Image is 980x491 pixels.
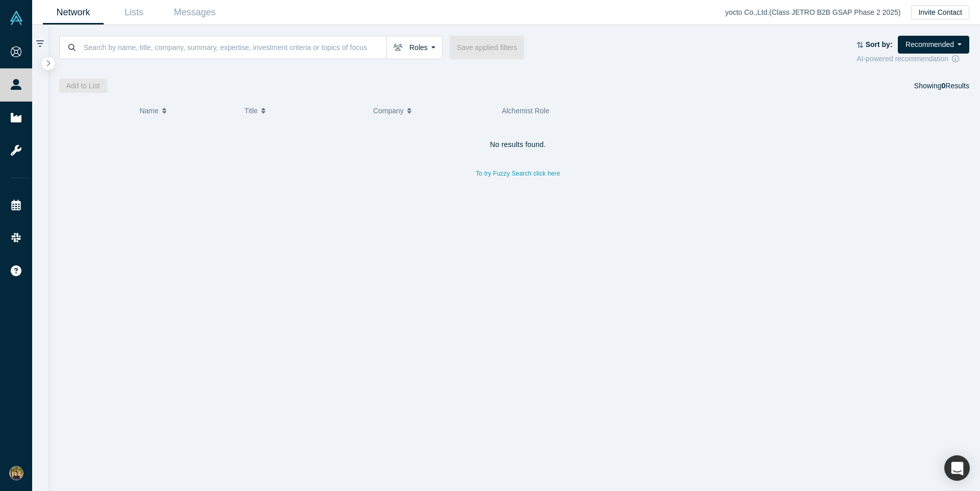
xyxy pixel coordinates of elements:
img: Takafumi Kawano's Account [9,466,23,480]
button: Save applied filters [450,36,524,59]
img: Alchemist Vault Logo [9,11,23,25]
button: Company [373,100,491,121]
input: Search by name, title, company, summary, expertise, investment criteria or topics of focus [83,35,386,59]
div: yocto Co.,Ltd. ( Class JETRO B2B GSAP Phase 2 2025 ) [725,7,912,18]
span: Company [373,100,404,121]
button: Roles [386,36,443,59]
h4: No results found. [59,140,977,149]
strong: Sort by: [866,40,893,48]
button: Add to List [59,79,107,93]
span: Results [942,82,969,90]
span: Alchemist Role [502,107,549,115]
div: AI-powered recommendation [856,54,969,64]
button: Recommended [898,36,969,54]
button: Invite Contact [911,5,969,19]
button: Name [139,100,234,121]
a: Messages [164,1,225,24]
div: Showing [914,79,969,93]
button: Title [244,100,362,121]
span: Title [244,100,258,121]
button: To try Fuzzy Search click here [469,167,567,180]
span: Name [139,100,158,121]
a: Lists [104,1,164,24]
strong: 0 [942,82,946,90]
a: Network [43,1,104,24]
